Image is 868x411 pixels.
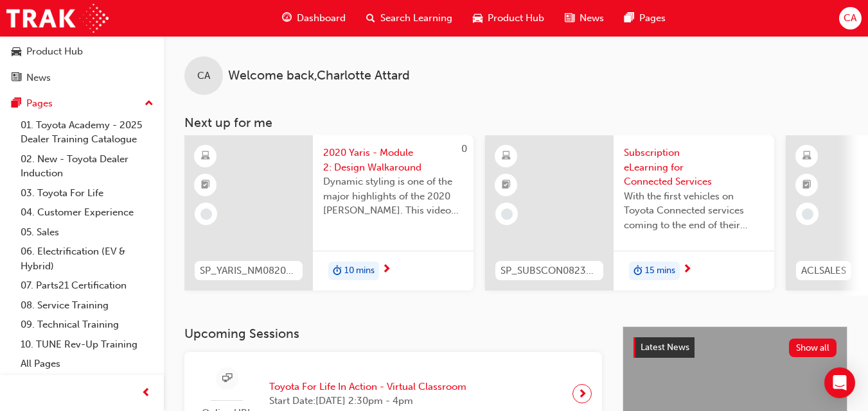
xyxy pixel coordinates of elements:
span: 0 [461,143,467,155]
span: prev-icon [141,385,151,401]
span: Product Hub [488,11,544,26]
span: Welcome back , Charlotte Attard [228,69,410,83]
span: ACLSALES [801,264,846,278]
a: 02. New - Toyota Dealer Induction [15,149,159,183]
span: pages-icon [12,98,21,110]
span: learningRecordVerb_NONE-icon [200,208,212,220]
span: news-icon [565,10,574,26]
span: CA [197,69,210,83]
span: up-icon [145,96,154,112]
span: News [580,11,604,26]
span: SP_SUBSCON0823_EL [500,264,598,278]
a: guage-iconDashboard [272,5,356,31]
span: car-icon [473,10,483,26]
span: booktick-icon [502,177,511,194]
span: news-icon [12,72,21,84]
a: All Pages [15,354,159,374]
a: 03. Toyota For Life [15,183,159,203]
a: news-iconNews [554,5,614,31]
span: next-icon [382,264,391,276]
a: car-iconProduct Hub [463,5,554,31]
a: 09. Technical Training [15,315,159,335]
span: learningResourceType_ELEARNING-icon [502,148,511,165]
span: search-icon [366,10,375,26]
a: 0SP_YARIS_NM0820_EL_022020 Yaris - Module 2: Design WalkaroundDynamic styling is one of the major... [184,135,474,290]
a: 10. TUNE Rev-Up Training [15,335,159,355]
a: SP_SUBSCON0823_ELSubscription eLearning for Connected ServicesWith the first vehicles on Toyota C... [485,135,774,290]
a: search-iconSearch Learning [356,5,463,31]
span: Pages [639,11,666,26]
a: News [5,66,159,90]
button: Pages [5,92,159,115]
span: learningRecordVerb_NONE-icon [802,208,813,220]
h3: Upcoming Sessions [184,326,602,341]
img: Trak [6,4,109,33]
div: News [26,71,51,85]
a: 08. Service Training [15,296,159,315]
span: learningRecordVerb_NONE-icon [501,208,513,220]
span: 15 mins [645,264,675,278]
div: Product Hub [26,44,83,59]
span: guage-icon [282,10,292,26]
button: CA [839,7,862,29]
span: next-icon [682,264,692,276]
span: booktick-icon [201,177,210,194]
a: 06. Electrification (EV & Hybrid) [15,242,159,276]
h3: Next up for me [164,115,868,130]
span: duration-icon [633,263,642,280]
span: car-icon [12,46,21,58]
span: duration-icon [333,263,342,280]
span: Latest News [641,342,689,353]
a: pages-iconPages [614,5,676,31]
span: Dynamic styling is one of the major highlights of the 2020 [PERSON_NAME]. This video gives an in-... [323,174,463,218]
div: Pages [26,96,53,111]
span: SP_YARIS_NM0820_EL_02 [200,264,297,278]
span: Toyota For Life In Action - Virtual Classroom [269,380,466,394]
a: 05. Sales [15,222,159,242]
span: Subscription eLearning for Connected Services [624,146,764,189]
div: Open Intercom Messenger [824,367,855,398]
span: learningResourceType_ELEARNING-icon [201,148,210,165]
a: 04. Customer Experience [15,203,159,222]
span: CA [844,11,856,26]
span: booktick-icon [802,177,811,194]
a: Product Hub [5,40,159,63]
span: Start Date: [DATE] 2:30pm - 4pm [269,394,466,408]
button: Show all [789,339,837,357]
a: Latest NewsShow all [633,337,837,358]
span: Search Learning [380,11,452,26]
span: Dashboard [297,11,346,26]
a: 07. Parts21 Certification [15,276,159,296]
span: next-icon [578,385,587,403]
a: 01. Toyota Academy - 2025 Dealer Training Catalogue [15,115,159,149]
span: With the first vehicles on Toyota Connected services coming to the end of their complimentary per... [624,189,764,233]
span: 10 mins [344,264,375,278]
span: 2020 Yaris - Module 2: Design Walkaround [323,146,463,174]
span: pages-icon [624,10,634,26]
span: sessionType_ONLINE_URL-icon [222,371,232,387]
span: learningResourceType_ELEARNING-icon [802,148,811,165]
